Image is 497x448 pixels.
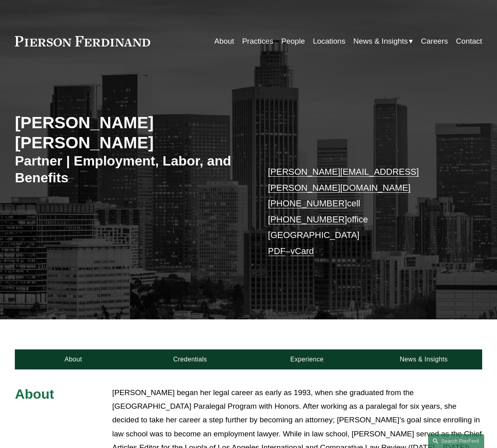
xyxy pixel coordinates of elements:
[242,34,273,49] a: Practices
[456,34,482,49] a: Contact
[268,167,419,193] a: [PERSON_NAME][EMAIL_ADDRESS][PERSON_NAME][DOMAIN_NAME]
[428,434,484,448] a: Search this site
[15,113,248,153] h2: [PERSON_NAME] [PERSON_NAME]
[281,34,305,49] a: People
[268,214,347,224] a: [PHONE_NUMBER]
[290,246,314,256] a: vCard
[268,198,347,208] a: [PHONE_NUMBER]
[268,246,286,256] a: PDF
[268,164,463,259] p: cell office [GEOGRAPHIC_DATA] –
[313,34,345,49] a: Locations
[353,34,408,48] span: News & Insights
[365,349,482,369] a: News & Insights
[15,349,132,369] a: About
[15,153,248,186] h3: Partner | Employment, Labor, and Benefits
[249,349,366,369] a: Experience
[214,34,234,49] a: About
[15,386,54,402] span: About
[353,34,413,49] a: folder dropdown
[421,34,448,49] a: Careers
[132,349,249,369] a: Credentials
